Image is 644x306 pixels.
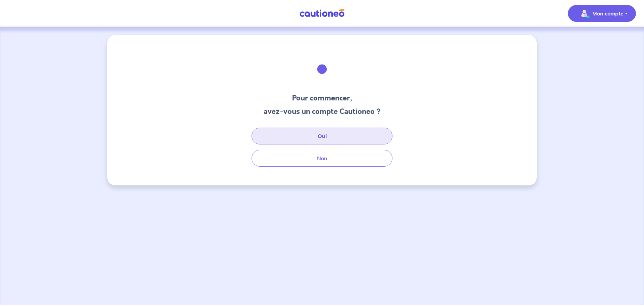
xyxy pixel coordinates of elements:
p: Mon compte [592,9,624,17]
button: Non [252,150,392,167]
img: illu_account_valid_menu.svg [579,8,590,19]
button: Oui [252,128,392,144]
h3: avez-vous un compte Cautioneo ? [264,106,381,117]
button: illu_account_valid_menu.svgMon compte [568,5,636,22]
h3: Pour commencer, [264,93,381,103]
img: Cautioneo [297,9,347,17]
img: illu_welcome.svg [304,51,340,87]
